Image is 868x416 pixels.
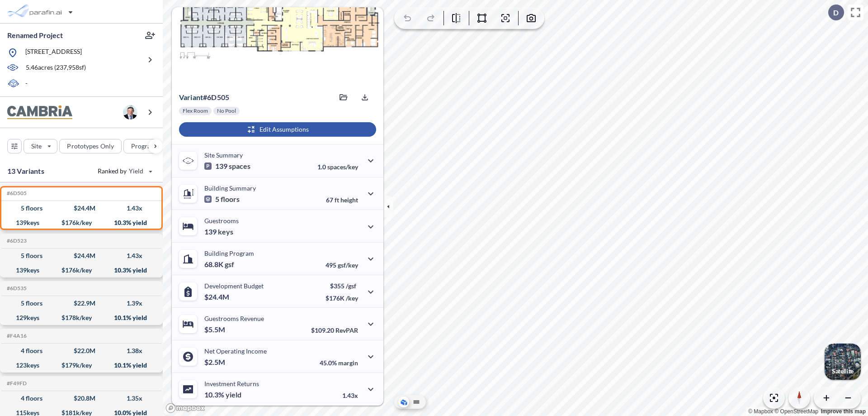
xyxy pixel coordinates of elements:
[340,196,358,204] span: height
[327,163,358,171] span: spaces/key
[204,358,226,367] p: $2.5M
[204,151,243,159] p: Site Summary
[204,380,259,387] p: Investment Returns
[335,326,358,334] span: RevPAR
[346,294,358,302] span: /key
[90,164,158,178] button: Ranked by Yield
[25,47,82,58] p: [STREET_ADDRESS]
[123,139,172,153] button: Program
[217,107,236,115] p: No Pool
[338,261,358,269] span: gsf/key
[204,249,254,257] p: Building Program
[5,285,27,292] h5: Click to copy the code
[24,139,57,153] button: Site
[325,261,358,269] p: 495
[59,139,122,153] button: Prototypes Only
[67,142,114,151] p: Prototypes Only
[204,195,240,204] p: 5
[398,397,409,407] button: Aerial View
[832,368,854,375] p: Satellite
[129,167,144,176] span: Yield
[226,390,241,399] span: yield
[204,282,264,290] p: Development Budget
[325,282,358,290] p: $355
[317,163,358,171] p: 1.0
[131,142,156,151] p: Program
[342,392,358,399] p: 1.43x
[5,238,27,244] h5: Click to copy the code
[204,217,239,225] p: Guestrooms
[229,162,250,171] span: spaces
[7,166,44,177] p: 13 Variants
[774,408,818,415] a: OpenStreetMap
[221,195,240,204] span: floors
[204,260,234,269] p: 68.8K
[218,227,233,236] span: keys
[179,93,203,101] span: Variant
[411,397,422,407] button: Site Plan
[7,30,63,40] p: Renamed Project
[25,79,28,89] p: -
[179,93,229,102] p: # 6d505
[225,260,234,269] span: gsf
[26,63,86,73] p: 5.46 acres ( 237,958 sf)
[326,196,358,204] p: 67
[346,282,356,290] span: /gsf
[7,105,72,120] img: BrandImage
[204,227,233,236] p: 139
[123,105,137,120] img: user logo
[320,359,358,367] p: 45.0%
[748,408,773,415] a: Mapbox
[204,292,231,301] p: $24.4M
[204,184,256,192] p: Building Summary
[311,326,358,334] p: $109.20
[821,408,866,415] a: Improve this map
[179,122,376,137] button: Edit Assumptions
[204,162,250,171] p: 139
[338,359,358,367] span: margin
[204,347,267,355] p: Net Operating Income
[5,190,27,196] h5: Click to copy the code
[335,196,339,204] span: ft
[183,107,208,115] p: Flex Room
[325,294,358,302] p: $176K
[833,9,839,17] p: D
[204,325,226,334] p: $5.5M
[204,390,241,399] p: 10.3%
[204,315,264,322] p: Guestrooms Revenue
[5,333,27,339] h5: Click to copy the code
[5,380,27,387] h5: Click to copy the code
[165,403,205,413] a: Mapbox homepage
[825,344,861,380] button: Switcher ImageSatellite
[825,344,861,380] img: Switcher Image
[31,142,42,151] p: Site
